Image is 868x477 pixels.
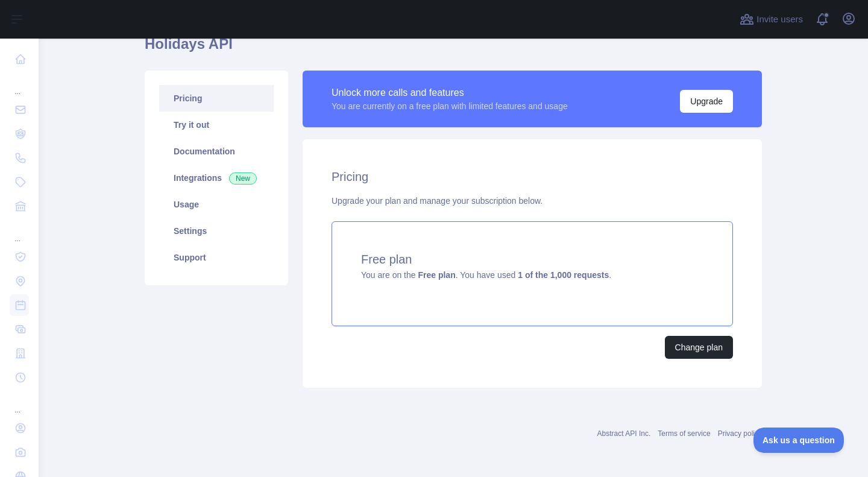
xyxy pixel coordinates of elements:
a: Settings [159,218,274,244]
a: Support [159,244,274,271]
button: Invite users [737,10,805,29]
strong: Free plan [418,270,455,280]
a: Usage [159,191,274,218]
div: Upgrade your plan and manage your subscription below. [332,195,733,207]
h1: Holidays API [145,34,762,63]
span: New [229,172,257,185]
div: You are currently on a free plan with limited features and usage [332,100,568,112]
strong: 1 of the 1,000 requests [518,270,609,280]
h4: Free plan [361,251,703,268]
a: Abstract API Inc. [597,429,651,438]
h2: Pricing [332,168,733,185]
a: Try it out [159,112,274,138]
div: ... [10,72,29,96]
div: ... [10,391,29,415]
a: Terms of service [658,429,710,438]
a: Privacy policy [718,429,762,438]
a: Documentation [159,138,274,165]
div: ... [10,220,29,244]
div: Unlock more calls and features [332,86,568,100]
iframe: Toggle Customer Support [753,428,844,453]
a: Integrations New [159,165,274,191]
span: Invite users [756,13,803,27]
span: You are on the . You have used . [361,270,611,280]
button: Upgrade [680,90,733,113]
a: Pricing [159,85,274,112]
button: Change plan [665,336,733,359]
